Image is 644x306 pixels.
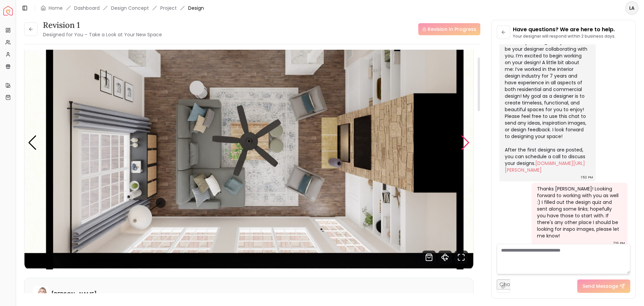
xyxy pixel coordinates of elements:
[454,251,468,264] svg: Fullscreen
[3,6,13,15] a: Spacejoy
[41,5,204,11] nav: breadcrumb
[33,286,49,302] img: Hannah James
[513,26,615,34] p: Have questions? We are here to help.
[626,2,638,14] span: LA
[160,5,177,11] a: Project
[49,5,63,11] a: Home
[51,290,97,298] h6: [PERSON_NAME]
[111,5,149,11] li: Design Concept
[625,1,639,15] button: LA
[28,135,37,150] div: Previous slide
[74,5,100,11] a: Dashboard
[3,6,13,15] img: Spacejoy Logo
[24,16,473,269] div: 5 / 5
[461,135,470,150] div: Next slide
[188,5,204,11] span: Design
[422,251,436,264] svg: Shop Products from this design
[505,12,589,173] div: Hi [PERSON_NAME], Thank you so much for choosing Spacejoy for your design needs! My name is [PERS...
[43,31,162,38] small: Designed for You – Take a Look at Your New Space
[505,160,585,173] a: [DOMAIN_NAME][URL][PERSON_NAME]
[24,16,473,269] div: Carousel
[43,20,162,31] h3: Revision 1
[513,34,615,39] p: Your designer will respond within 2 business days.
[613,240,625,247] div: 7:16 PM
[537,185,621,239] div: Thanks [PERSON_NAME]! Looking forward to working with you as well :) I filled out the design quiz...
[581,174,593,181] div: 1:52 PM
[438,251,452,264] svg: 360 View
[24,16,473,269] img: Design Render 1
